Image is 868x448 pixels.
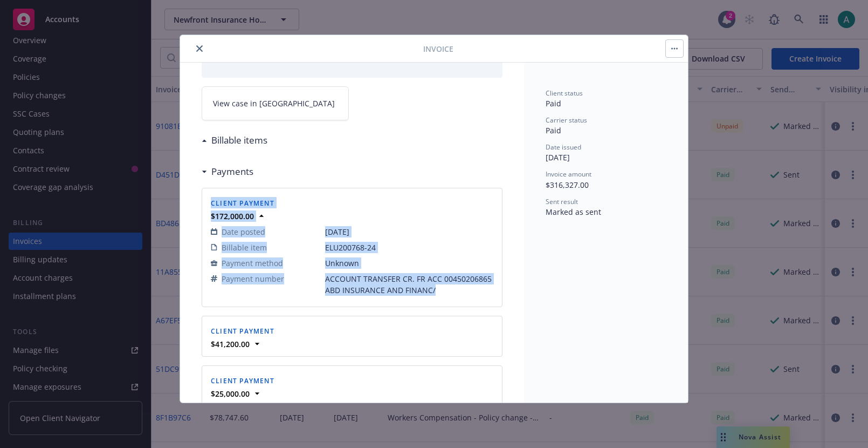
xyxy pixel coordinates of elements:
span: Marked as sent [546,207,601,217]
span: Carrier status [546,116,587,125]
div: Billable items [202,133,267,147]
button: close [193,42,206,55]
span: View case in [GEOGRAPHIC_DATA] [213,98,335,109]
span: Date issued [546,142,581,152]
strong: $25,000.00 [211,389,250,399]
span: $316,327.00 [546,180,589,190]
span: Paid [546,125,561,135]
span: [DATE] [546,152,570,162]
span: Client payment [211,376,274,385]
span: Payment method [222,257,283,269]
span: Invoice amount [546,169,591,179]
span: Payment number [222,273,284,284]
span: Billable item [222,242,267,253]
strong: $41,200.00 [211,339,250,349]
h3: Payments [211,165,253,179]
span: Sent result [546,197,578,206]
span: Invoice [423,43,453,55]
strong: $172,000.00 [211,211,254,221]
span: Client status [546,89,583,98]
div: Payments [202,165,253,179]
span: Client payment [211,327,274,336]
span: Client payment [211,199,274,208]
h3: Billable items [211,133,267,147]
a: View case in [GEOGRAPHIC_DATA] [202,86,349,120]
span: [DATE] [325,226,493,237]
span: Paid [546,98,561,108]
span: Date posted [222,226,265,237]
span: ACCOUNT TRANSFER CR. FR ACC 00450206865 ABD INSURANCE AND FINANC/ [325,273,493,296]
span: Unknown [325,257,493,269]
span: ELU200768-24 [325,242,493,253]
